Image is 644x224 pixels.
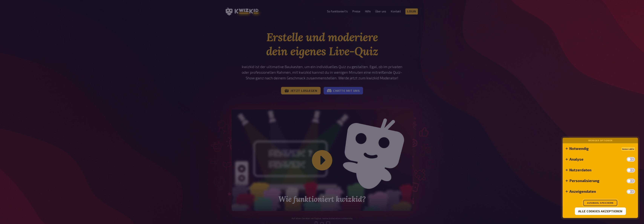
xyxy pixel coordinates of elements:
summary: NotwendigImmer aktiv [566,146,635,151]
summary: Nutzerdaten [566,168,635,172]
button: Alle Cookies akzeptieren [575,207,626,215]
summary: Anzeigendaten [566,189,635,194]
summary: Analyse [566,157,635,162]
button: Auswahl speichern [583,200,617,206]
button: Weniger Optionen [588,139,613,142]
summary: Personalisierung [566,178,635,183]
